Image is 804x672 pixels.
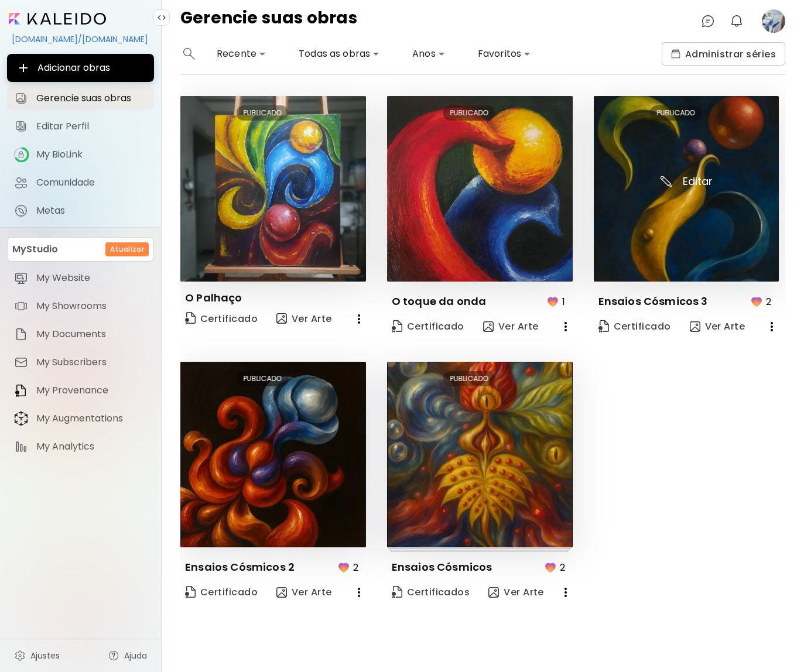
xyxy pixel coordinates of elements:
span: My Augmentations [36,413,147,424]
button: bellIcon [727,11,747,31]
a: CertificateCertificado [180,307,262,331]
div: PUBLICADO [443,105,495,121]
img: favorites [546,294,560,308]
span: Administrar séries [671,48,776,60]
span: Ver Arte [483,320,539,333]
img: help [108,650,119,661]
div: Todas as obras [294,44,384,63]
img: thumbnail [180,96,366,282]
span: My Provenance [36,385,147,396]
button: favorites2 [747,291,779,313]
span: My Documents [36,328,147,340]
img: bellIcon [730,14,744,28]
button: favorites1 [543,291,573,313]
a: Ajuda [101,644,154,667]
button: view-artVer Arte [478,315,543,338]
a: Comunidade iconComunidade [7,171,154,194]
a: itemMy Showrooms [7,294,154,318]
button: view-artVer Arte [484,581,549,604]
span: Ver Arte [690,320,745,333]
p: O toque da onda [392,294,487,308]
img: item [14,327,28,341]
a: completeMetas iconMetas [7,199,154,222]
span: Certificados [392,586,470,599]
span: My BioLink [36,149,147,160]
a: CertificateCertificado [594,315,676,338]
img: item [14,411,28,426]
span: My Subscribers [36,356,147,368]
button: collectionsAdministrar séries [662,42,785,66]
a: CertificateCertificados [387,581,475,604]
div: PUBLICADO [443,371,495,386]
button: view-artVer Arte [272,307,337,331]
a: itemMy Provenance [7,379,154,402]
a: itemMy Website [7,266,154,290]
a: itemMy Documents [7,323,154,346]
img: Certificate [392,320,402,332]
span: Comunidade [36,177,147,188]
a: itemMy Subscribers [7,351,154,374]
img: collections [671,49,680,59]
img: search [183,48,195,60]
img: thumbnail [594,96,779,282]
p: 1 [562,294,565,309]
a: iconcompleteMy BioLink [7,143,154,166]
span: Certificado [185,586,258,599]
span: Ajuda [124,650,147,661]
img: Certificate [598,320,609,332]
span: My Analytics [36,441,147,452]
img: Certificate [392,586,402,598]
img: item [14,271,28,285]
span: Metas [36,205,147,217]
img: Editar Perfil icon [14,119,28,133]
img: Metas icon [14,204,28,218]
img: item [14,383,28,397]
span: Ajustes [30,650,60,661]
img: item [14,299,28,313]
img: view-art [276,587,287,598]
img: chatIcon [701,14,715,28]
img: Comunidade icon [14,176,28,190]
span: Certificado [598,320,671,333]
div: Favoritos [473,44,535,63]
a: Ajustes [7,644,67,667]
img: settings [14,650,26,661]
span: Certificado [392,320,464,333]
div: Recente [212,44,271,63]
img: thumbnail [180,362,366,547]
img: favorites [543,560,557,574]
img: collapse [157,13,166,22]
a: CertificateCertificado [180,581,262,604]
p: 2 [766,294,771,309]
img: Gerencie suas obras icon [14,91,28,105]
p: Ensaios Cósmicos 2 [185,560,295,574]
img: Certificate [185,586,196,598]
a: itemMy Augmentations [7,407,154,430]
img: view-art [488,587,499,598]
span: Gerencie suas obras [36,92,147,104]
a: CertificateCertificado [387,315,469,338]
h4: Gerencie suas obras [180,9,357,33]
span: My Showrooms [36,300,147,312]
button: view-artVer Arte [272,581,337,604]
button: favorites2 [334,557,366,578]
span: Adicionar obras [16,61,145,75]
div: PUBLICADO [237,371,289,386]
span: Ver Arte [276,586,332,599]
div: PUBLICADO [649,105,702,121]
img: thumbnail [387,96,573,282]
h6: Atualizar [110,244,144,255]
span: Editar Perfil [36,121,147,132]
img: view-art [690,321,700,332]
div: PUBLICADO [237,105,289,121]
p: 2 [560,560,565,575]
div: [DOMAIN_NAME]/[DOMAIN_NAME] [7,29,154,49]
div: Anos [408,44,450,63]
img: view-art [276,313,287,324]
span: Ver Arte [488,586,544,599]
img: view-art [483,321,494,332]
button: Adicionar obras [7,54,154,82]
img: favorites [337,560,351,574]
button: search [180,42,198,66]
a: itemMy Analytics [7,435,154,458]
